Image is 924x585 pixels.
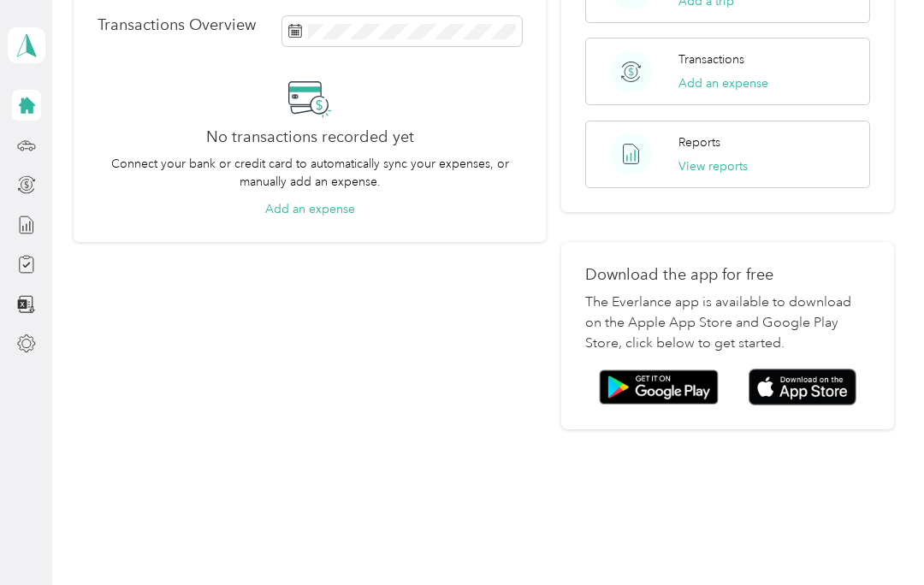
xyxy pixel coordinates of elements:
iframe: Everlance-gr Chat Button Frame [828,489,924,585]
p: The Everlance app is available to download on the Apple App Store and Google Play Store, click be... [585,292,871,354]
p: Transactions [678,50,744,68]
button: View reports [678,157,748,175]
button: Add an expense [678,74,768,92]
img: App store [749,369,856,405]
p: Reports [678,133,720,151]
p: Connect your bank or credit card to automatically sync your expenses, or manually add an expense. [98,155,523,191]
button: Add an expense [265,200,355,218]
p: Download the app for free [585,266,871,284]
h2: No transactions recorded yet [206,128,414,146]
img: Google play [599,369,719,405]
p: Transactions Overview [98,16,256,34]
